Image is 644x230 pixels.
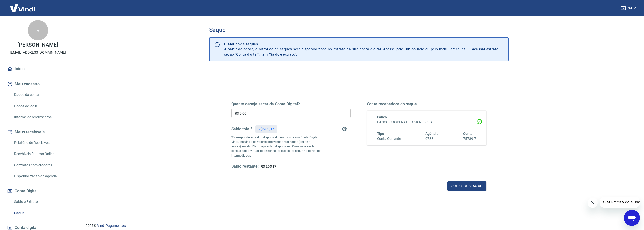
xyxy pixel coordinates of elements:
h6: BANCO COOPERATIVO SICREDI S.A. [377,120,476,125]
p: [PERSON_NAME] [17,42,58,48]
button: Solicitar saque [447,181,486,191]
span: Banco [377,115,387,119]
h5: Saldo total*: [231,126,253,132]
img: Vindi [6,0,39,16]
p: 2025 © [86,223,632,228]
span: Tipo [377,132,384,136]
span: R$ 203,17 [261,164,277,168]
a: Início [6,63,70,74]
p: [EMAIL_ADDRESS][DOMAIN_NAME] [10,50,66,55]
h6: 0738 [425,136,439,141]
p: *Corresponde ao saldo disponível para uso na sua Conta Digital Vindi. Incluindo os valores das ve... [231,135,321,158]
a: Vindi Pagamentos [97,224,126,228]
a: Dados da conta [12,90,70,100]
button: Meu cadastro [6,79,70,90]
span: Conta [463,132,473,136]
iframe: Botão para abrir a janela de mensagens [624,210,640,226]
p: Histórico de saques [224,42,466,47]
p: Acessar extrato [472,47,499,52]
h5: Quanto deseja sacar da Conta Digital? [231,101,351,107]
a: Relatório de Recebíveis [12,138,70,148]
h5: Saldo restante: [231,164,259,169]
iframe: Fechar mensagem [588,198,598,208]
h5: Conta recebedora do saque [367,101,486,107]
a: Acessar extrato [472,42,504,57]
span: Agência [425,132,439,136]
h6: Conta Corrente [377,136,401,141]
a: Saldo e Extrato [12,197,70,207]
button: Conta Digital [6,186,70,197]
a: Contratos com credores [12,160,70,170]
p: R$ 203,17 [258,126,274,132]
span: Olá! Precisa de ajuda? [3,4,43,8]
h6: 75789-7 [463,136,476,141]
iframe: Mensagem da empresa [600,197,640,208]
a: Recebíveis Futuros Online [12,149,70,159]
a: Disponibilização de agenda [12,171,70,182]
a: Informe de rendimentos [12,112,70,122]
button: Meus recebíveis [6,126,70,138]
h3: Saque [209,26,509,33]
button: Sair [620,4,638,13]
div: R [28,20,48,40]
a: Saque [12,208,70,218]
p: A partir de agora, o histórico de saques será disponibilizado no extrato da sua conta digital. Ac... [224,42,466,57]
a: Dados de login [12,101,70,111]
